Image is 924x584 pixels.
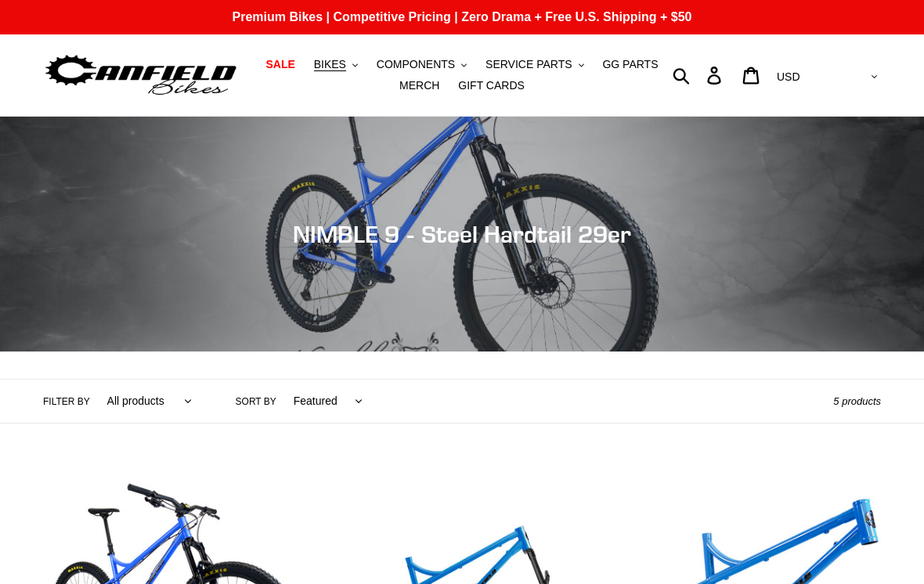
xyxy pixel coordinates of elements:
[602,58,658,71] span: GG PARTS
[392,75,447,96] a: MERCH
[478,54,591,75] button: SERVICE PARTS
[399,79,439,92] span: MERCH
[450,75,532,96] a: GIFT CARDS
[594,54,666,75] a: GG PARTS
[236,395,276,409] label: Sort by
[43,395,90,409] label: Filter by
[377,58,455,71] span: COMPONENTS
[306,54,366,75] button: BIKES
[265,58,294,71] span: SALE
[369,54,475,75] button: COMPONENTS
[458,79,525,92] span: GIFT CARDS
[258,54,302,75] a: SALE
[485,58,572,71] span: SERVICE PARTS
[833,395,881,407] span: 5 products
[293,220,631,248] span: NIMBLE 9 - Steel Hardtail 29er
[314,58,346,71] span: BIKES
[43,51,239,100] img: Canfield Bikes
